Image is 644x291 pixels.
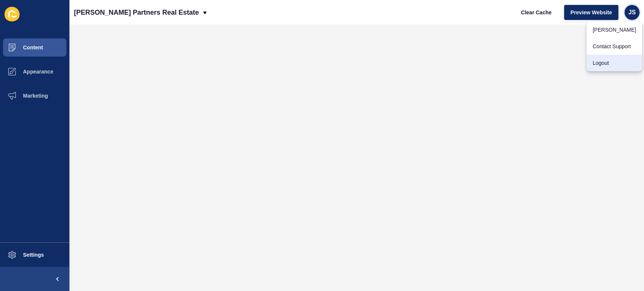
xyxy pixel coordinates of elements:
[521,9,552,16] span: Clear Cache
[587,38,642,55] a: Contact Support
[587,55,642,71] a: Logout
[570,9,612,16] span: Preview Website
[74,3,199,22] p: [PERSON_NAME] Partners Real Estate
[587,21,642,38] a: [PERSON_NAME]
[515,5,558,20] button: Clear Cache
[628,9,636,16] span: JS
[564,5,618,20] button: Preview Website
